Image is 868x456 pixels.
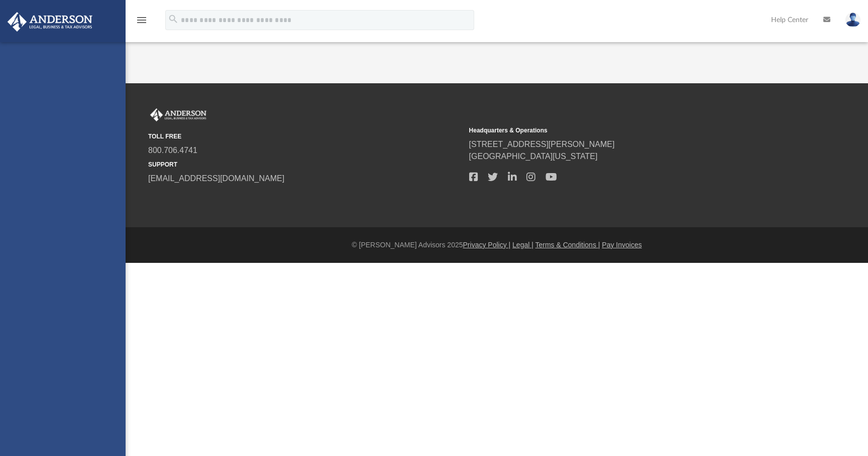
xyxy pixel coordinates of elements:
[148,174,284,183] a: [EMAIL_ADDRESS][DOMAIN_NAME]
[148,132,462,141] small: TOLL FREE
[5,12,95,32] img: Anderson Advisors Platinum Portal
[136,19,148,26] a: menu
[463,241,511,249] a: Privacy Policy |
[469,152,598,161] a: [GEOGRAPHIC_DATA][US_STATE]
[148,108,208,121] img: Anderson Advisors Platinum Portal
[168,14,179,25] i: search
[136,14,148,26] i: menu
[512,241,533,249] a: Legal |
[535,241,600,249] a: Terms & Conditions |
[148,160,462,169] small: SUPPORT
[469,140,615,148] a: [STREET_ADDRESS][PERSON_NAME]
[602,241,641,249] a: Pay Invoices
[126,240,868,250] div: © [PERSON_NAME] Advisors 2025
[845,13,860,27] img: User Pic
[148,146,197,155] a: 800.706.4741
[469,126,783,135] small: Headquarters & Operations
